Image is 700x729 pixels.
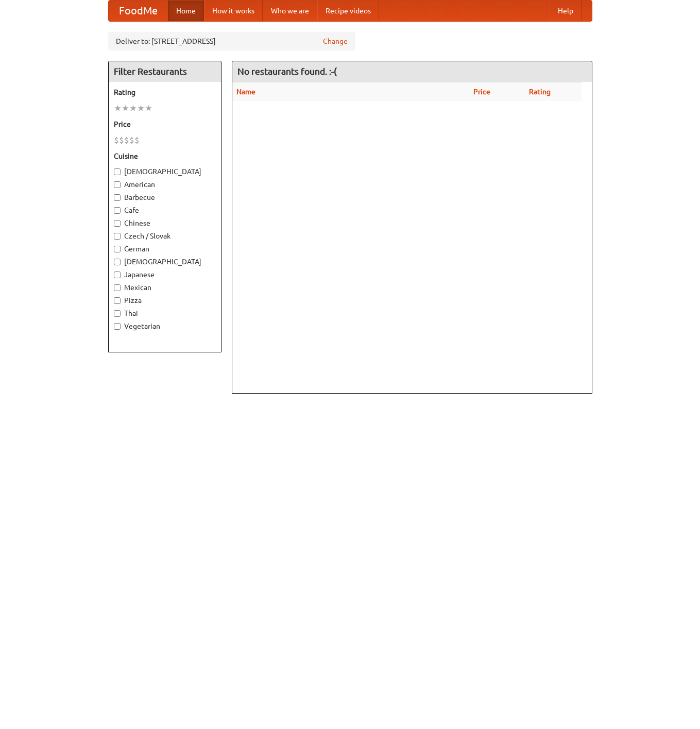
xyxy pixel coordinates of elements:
[114,297,121,304] input: Pizza
[114,244,216,254] label: German
[114,259,121,265] input: [DEMOGRAPHIC_DATA]
[114,220,121,227] input: Chinese
[114,134,119,146] li: $
[550,1,582,21] a: Help
[109,61,221,82] h4: Filter Restaurants
[119,134,124,146] li: $
[114,103,122,114] li: ★
[114,179,216,190] label: American
[114,295,216,306] label: Pizza
[114,218,216,228] label: Chinese
[114,119,216,129] h5: Price
[114,246,121,252] input: German
[114,181,121,188] input: American
[114,192,216,202] label: Barbecue
[263,1,317,21] a: Who we are
[129,134,134,146] li: $
[137,103,145,114] li: ★
[114,321,216,331] label: Vegetarian
[114,166,216,177] label: [DEMOGRAPHIC_DATA]
[134,134,140,146] li: $
[473,88,490,96] a: Price
[114,257,216,267] label: [DEMOGRAPHIC_DATA]
[204,1,263,21] a: How it works
[114,87,216,97] h5: Rating
[129,103,137,114] li: ★
[237,66,337,76] ng-pluralize: No restaurants found. :-(
[168,1,204,21] a: Home
[529,88,551,96] a: Rating
[109,1,168,21] a: FoodMe
[114,310,121,317] input: Thai
[108,32,355,50] div: Deliver to: [STREET_ADDRESS]
[114,207,121,214] input: Cafe
[114,269,216,280] label: Japanese
[114,323,121,330] input: Vegetarian
[114,168,121,175] input: [DEMOGRAPHIC_DATA]
[114,231,216,241] label: Czech / Slovak
[114,308,216,318] label: Thai
[114,233,121,240] input: Czech / Slovak
[145,103,152,114] li: ★
[236,88,255,96] a: Name
[114,272,121,278] input: Japanese
[122,103,129,114] li: ★
[317,1,379,21] a: Recipe videos
[114,151,216,161] h5: Cuisine
[114,194,121,201] input: Barbecue
[323,36,348,46] a: Change
[114,205,216,215] label: Cafe
[114,282,216,293] label: Mexican
[124,134,129,146] li: $
[114,284,121,291] input: Mexican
